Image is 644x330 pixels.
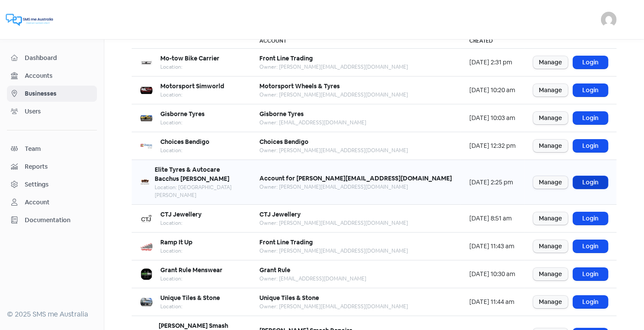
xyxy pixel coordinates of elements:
[7,50,97,66] a: Dashboard
[140,296,153,308] img: 052dc0f5-0326-4f27-ad8e-36ef436f33b3-250x250.png
[160,238,193,246] b: Ramp It Up
[140,240,153,253] img: 35f4c1ad-4f2e-48ad-ab30-5155fdf70f3d-250x250.png
[533,296,568,308] a: Manage
[573,212,608,225] a: Login
[469,113,516,123] div: [DATE] 10:03 am
[533,84,568,97] a: Manage
[25,216,93,225] span: Documentation
[573,268,608,280] a: Login
[259,210,301,218] b: CTJ Jewellery
[573,240,608,253] a: Login
[160,91,224,99] div: Location:
[140,140,153,152] img: 0e827074-2277-4e51-9f29-4863781f49ff-250x250.png
[259,110,304,118] b: Gisborne Tyres
[259,219,408,227] div: Owner: [PERSON_NAME][EMAIL_ADDRESS][DOMAIN_NAME]
[7,86,97,102] a: Businesses
[259,63,408,71] div: Owner: [PERSON_NAME][EMAIL_ADDRESS][DOMAIN_NAME]
[155,183,242,199] div: Location: [GEOGRAPHIC_DATA][PERSON_NAME]
[573,84,608,97] a: Login
[259,138,309,146] b: Choices Bendigo
[259,183,452,191] div: Owner: [PERSON_NAME][EMAIL_ADDRESS][DOMAIN_NAME]
[140,57,153,69] img: fe3a614c-30e4-438f-9f59-e4c543db84eb-250x250.png
[533,56,568,69] a: Manage
[259,82,340,90] b: Motorsport Wheels & Tyres
[160,210,202,218] b: CTJ Jewellery
[7,103,97,120] a: Users
[7,141,97,157] a: Team
[469,297,516,307] div: [DATE] 11:44 am
[160,110,205,118] b: Gisborne Tyres
[7,194,97,210] a: Account
[160,266,222,274] b: Grant Rule Menswear
[573,140,608,152] a: Login
[7,309,97,320] div: © 2025 SMS me Australia
[160,138,209,146] b: Choices Bendigo
[160,63,219,71] div: Location:
[25,144,93,153] span: Team
[160,247,193,255] div: Location:
[533,268,568,280] a: Manage
[140,176,149,188] img: 66d538de-5a83-4c3b-bc95-2d621ac501ae-250x250.png
[259,147,408,154] div: Owner: [PERSON_NAME][EMAIL_ADDRESS][DOMAIN_NAME]
[160,294,220,302] b: Unique Tiles & Stone
[469,178,516,187] div: [DATE] 2:25 pm
[25,162,93,171] span: Reports
[573,176,608,189] a: Login
[25,107,93,116] span: Users
[160,303,220,310] div: Location:
[573,56,608,69] a: Login
[259,238,313,246] b: Front Line Trading
[160,219,202,227] div: Location:
[533,240,568,253] a: Manage
[7,177,97,193] a: Settings
[469,270,516,279] div: [DATE] 10:30 am
[25,71,93,80] span: Accounts
[533,212,568,225] a: Manage
[259,247,408,255] div: Owner: [PERSON_NAME][EMAIL_ADDRESS][DOMAIN_NAME]
[533,176,568,189] a: Manage
[25,53,93,63] span: Dashboard
[469,141,516,150] div: [DATE] 12:32 pm
[469,86,516,95] div: [DATE] 10:20 am
[25,180,49,189] div: Settings
[259,275,366,283] div: Owner: [EMAIL_ADDRESS][DOMAIN_NAME]
[259,294,319,302] b: Unique Tiles & Stone
[259,119,366,127] div: Owner: [EMAIL_ADDRESS][DOMAIN_NAME]
[7,68,97,84] a: Accounts
[259,91,408,99] div: Owner: [PERSON_NAME][EMAIL_ADDRESS][DOMAIN_NAME]
[155,166,229,183] b: Elite Tyres & Autocare Bacchus [PERSON_NAME]
[259,174,452,182] b: Account for [PERSON_NAME][EMAIL_ADDRESS][DOMAIN_NAME]
[573,112,608,124] a: Login
[533,112,568,124] a: Manage
[469,242,516,251] div: [DATE] 11:43 am
[7,159,97,175] a: Reports
[7,212,97,228] a: Documentation
[140,112,153,124] img: 63d568eb-2aa7-4a3e-ac80-3fa331f9deb7-250x250.png
[160,275,222,283] div: Location:
[140,213,153,225] img: 7be11b49-75b7-437a-b653-4ef32f684f53-250x250.png
[25,198,50,207] div: Account
[573,296,608,308] a: Login
[160,147,209,154] div: Location:
[160,119,205,127] div: Location:
[259,54,313,62] b: Front Line Trading
[160,82,224,90] b: Motorsport Simworld
[259,303,408,310] div: Owner: [PERSON_NAME][EMAIL_ADDRESS][DOMAIN_NAME]
[251,33,461,49] th: Account
[601,12,617,27] img: User
[533,140,568,152] a: Manage
[469,58,516,67] div: [DATE] 2:31 pm
[140,268,153,280] img: 4a6b15b7-8deb-4f81-962f-cd6db14835d5-250x250.png
[140,84,153,97] img: f04f9500-df2d-4bc6-9216-70fe99c8ada6-250x250.png
[461,33,524,49] th: Created
[469,214,516,223] div: [DATE] 8:51 am
[25,89,93,98] span: Businesses
[259,266,290,274] b: Grant Rule
[160,54,219,62] b: Mo-tow Bike Carrier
